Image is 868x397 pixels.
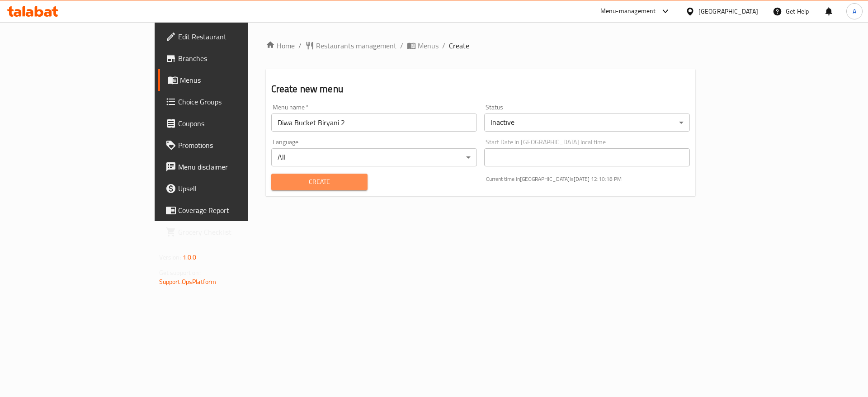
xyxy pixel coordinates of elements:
li: / [400,40,403,51]
a: Branches [158,47,300,69]
a: Menus [407,40,439,51]
a: Edit Restaurant [158,26,300,47]
span: Edit Restaurant [178,31,292,42]
a: Coverage Report [158,199,300,221]
nav: breadcrumb [266,40,696,51]
div: Inactive [484,113,690,132]
span: A [853,6,856,16]
input: Please enter Menu name [271,113,477,132]
a: Grocery Checklist [158,221,300,243]
span: Choice Groups [178,96,292,107]
span: Coverage Report [178,205,292,216]
span: Menu disclaimer [178,161,292,172]
span: Create [278,176,361,188]
a: Menu disclaimer [158,156,300,178]
a: Restaurants management [305,40,396,51]
span: Grocery Checklist [178,227,292,237]
span: 1.0.0 [183,251,197,263]
li: / [298,40,302,51]
a: Promotions [158,134,300,156]
li: / [442,40,445,51]
span: Promotions [178,140,292,151]
span: Branches [178,53,292,64]
span: Upsell [178,183,292,194]
a: Coupons [158,113,300,134]
span: Menus [418,40,439,51]
span: Menus [180,75,292,85]
h2: Create new menu [271,82,690,96]
a: Choice Groups [158,91,300,113]
a: Menus [158,69,300,91]
a: Upsell [158,178,300,199]
span: Get support on: [159,267,201,279]
a: Support.OpsPlatform [159,276,217,288]
div: Menu-management [600,6,656,17]
p: Current time in [GEOGRAPHIC_DATA] is [DATE] 12:10:18 PM [486,175,690,183]
span: Create [449,40,469,51]
span: Version: [159,251,181,263]
span: Restaurants management [316,40,396,51]
div: All [271,148,477,166]
button: Create [271,174,368,190]
span: Coupons [178,118,292,129]
div: [GEOGRAPHIC_DATA] [698,6,758,16]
